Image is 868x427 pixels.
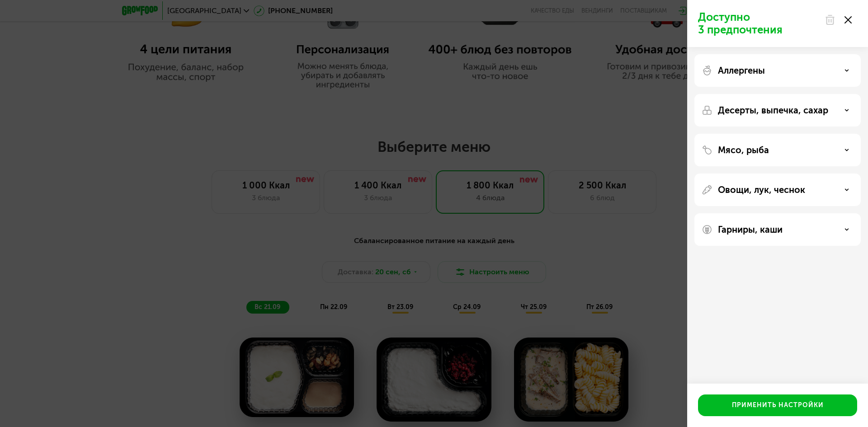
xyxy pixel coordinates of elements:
[698,394,857,416] button: Применить настройки
[718,224,783,235] p: Гарниры, каши
[718,105,828,116] p: Десерты, выпечка, сахар
[698,11,819,36] p: Доступно 3 предпочтения
[718,184,805,195] p: Овощи, лук, чеснок
[732,401,824,410] div: Применить настройки
[718,65,765,76] p: Аллергены
[718,145,769,155] p: Мясо, рыба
